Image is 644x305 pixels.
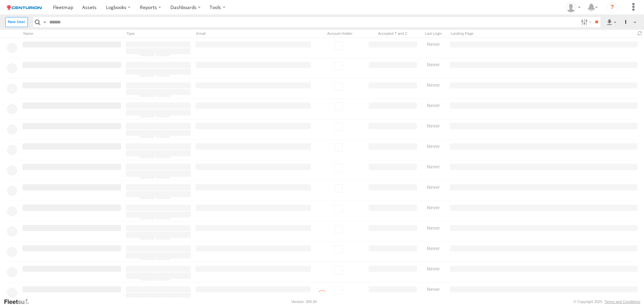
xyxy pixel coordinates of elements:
[195,30,312,37] div: Email
[578,17,593,27] label: Search Filter Options
[42,17,47,27] label: Search Query
[607,2,618,13] i: ?
[7,5,42,10] img: logo.svg
[4,298,35,305] a: Visit our Website
[636,30,644,37] span: Refresh
[421,30,446,37] div: Last Login
[291,300,317,304] div: Version: 306.00
[125,30,192,37] div: Type
[605,300,640,304] a: Terms and Conditions
[368,30,418,37] div: Has user accepted Terms and Conditions
[5,17,28,27] label: Create New User
[606,17,617,27] label: Export results as...
[315,30,365,37] div: Account Holder
[574,300,640,304] div: © Copyright 2025 -
[21,30,122,37] div: Name
[563,2,583,12] div: John Maglantay
[449,30,633,37] div: Landing Page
